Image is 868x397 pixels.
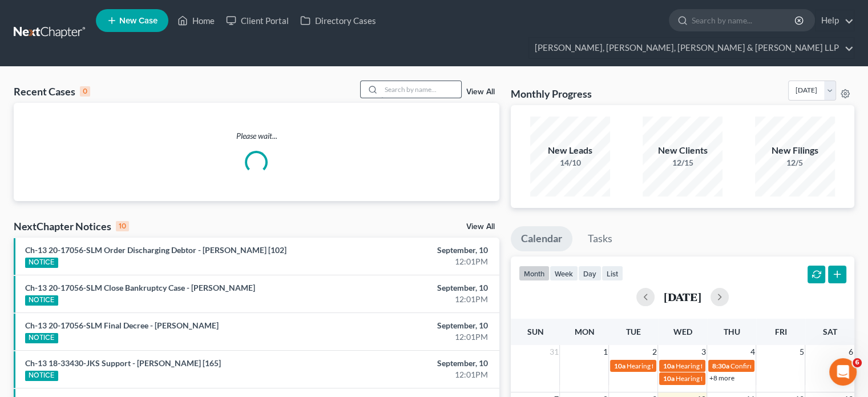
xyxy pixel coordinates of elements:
[119,17,158,25] span: New Case
[25,320,219,330] a: Ch-13 20-17056-SLM Final Decree - [PERSON_NAME]
[341,369,488,380] div: 12:01PM
[663,374,674,383] span: 10a
[755,157,835,169] div: 12/5
[172,10,220,31] a: Home
[341,256,488,267] div: 12:01PM
[381,81,461,98] input: Search by name...
[774,327,786,336] span: Fri
[700,345,706,359] span: 3
[25,245,286,255] a: Ch-13 20-17056-SLM Order Discharging Debtor - [PERSON_NAME] [102]
[466,223,495,231] a: View All
[548,345,559,359] span: 31
[601,266,623,281] button: list
[692,10,796,31] input: Search by name...
[116,221,129,231] div: 10
[527,327,543,336] span: Sun
[511,226,572,251] a: Calendar
[643,144,722,157] div: New Clients
[25,258,58,268] div: NOTICE
[651,345,657,359] span: 2
[25,333,58,343] div: NOTICE
[341,358,488,369] div: September, 10
[675,374,825,383] span: Hearing for [PERSON_NAME] & [PERSON_NAME]
[25,295,58,306] div: NOTICE
[578,226,623,251] a: Tasks
[755,144,835,157] div: New Filings
[574,327,594,336] span: Mon
[709,374,734,382] a: +8 more
[613,362,625,370] span: 10a
[511,87,592,101] h3: Monthly Progress
[341,282,488,294] div: September, 10
[341,320,488,331] div: September, 10
[25,283,255,292] a: Ch-13 20-17056-SLM Close Bankruptcy Case - [PERSON_NAME]
[749,345,756,359] span: 4
[664,291,701,303] h2: [DATE]
[25,358,221,368] a: Ch-13 18-33430-JKS Support - [PERSON_NAME] [165]
[519,266,550,281] button: month
[466,88,495,96] a: View All
[14,130,499,142] p: Please wait...
[822,327,837,336] span: Sat
[80,86,90,97] div: 0
[14,85,90,98] div: Recent Cases
[798,345,805,359] span: 5
[341,294,488,305] div: 12:01PM
[220,10,294,31] a: Client Portal
[723,327,740,336] span: Thu
[530,157,610,169] div: 14/10
[25,371,58,381] div: NOTICE
[663,362,674,370] span: 10a
[853,358,862,367] span: 6
[626,327,641,336] span: Tue
[673,327,692,336] span: Wed
[829,358,857,386] iframe: Intercom live chat
[294,10,382,31] a: Directory Cases
[847,345,854,359] span: 6
[815,10,854,31] a: Help
[341,331,488,343] div: 12:01PM
[601,345,608,359] span: 1
[341,244,488,256] div: September, 10
[529,38,854,58] a: [PERSON_NAME], [PERSON_NAME], [PERSON_NAME] & [PERSON_NAME] LLP
[14,219,129,233] div: NextChapter Notices
[530,144,610,157] div: New Leads
[578,266,601,281] button: day
[626,362,715,370] span: Hearing for [PERSON_NAME]
[712,362,729,370] span: 8:30a
[643,157,722,169] div: 12/15
[675,362,764,370] span: Hearing for [PERSON_NAME]
[550,266,578,281] button: week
